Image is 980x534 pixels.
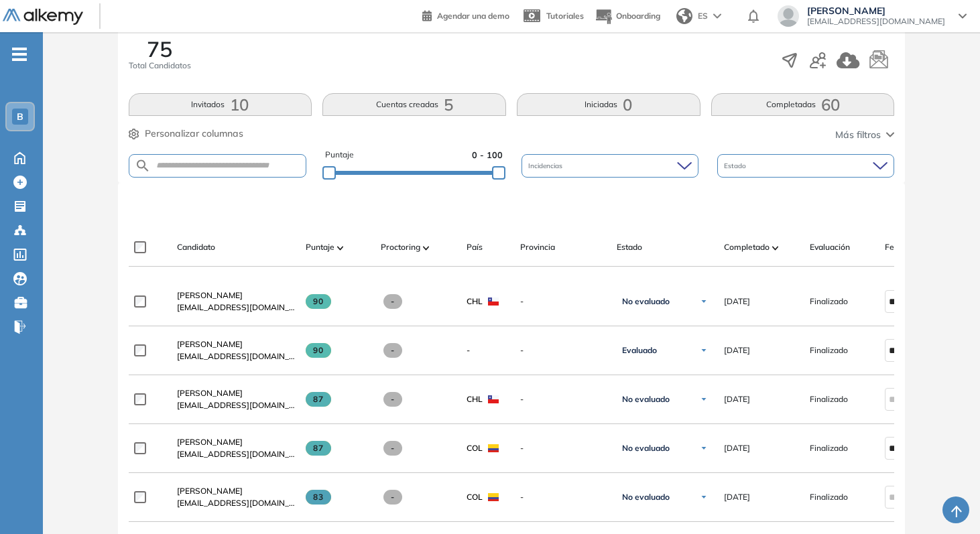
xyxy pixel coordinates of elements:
span: - [520,393,606,405]
a: Agendar una demo [422,7,509,23]
img: COL [488,444,499,452]
span: País [467,241,483,253]
a: [PERSON_NAME] [177,338,295,350]
span: No evaluado [622,443,670,454]
span: Completado [724,241,770,253]
span: Estado [617,241,642,253]
span: - [383,343,403,358]
span: B [17,111,23,122]
span: [PERSON_NAME] [177,486,243,496]
span: No evaluado [622,296,670,307]
img: Ícono de flecha [700,346,708,354]
img: Logo [3,9,83,25]
span: COL [467,491,483,503]
span: Agendar una demo [437,11,509,21]
img: [missing "en.ARROW_ALT" translation] [772,246,779,250]
span: Puntaje [306,241,334,253]
span: [PERSON_NAME] [177,290,243,300]
span: - [383,490,403,505]
span: [EMAIL_ADDRESS][DOMAIN_NAME] [177,399,295,411]
button: Iniciadas0 [517,93,700,116]
span: CHL [467,295,483,308]
span: [PERSON_NAME] [807,5,945,16]
button: Invitados10 [129,93,312,116]
span: Total Candidatos [129,60,191,72]
a: [PERSON_NAME] [177,387,295,399]
img: Ícono de flecha [700,493,708,501]
span: Finalizado [810,295,848,308]
img: world [676,8,692,24]
button: Completadas60 [711,93,895,116]
img: Ícono de flecha [700,444,708,452]
span: Evaluado [622,345,657,356]
span: [EMAIL_ADDRESS][DOMAIN_NAME] [177,302,295,314]
span: - [520,491,606,503]
a: [PERSON_NAME] [177,436,295,448]
span: Finalizado [810,442,848,454]
span: 0 - 100 [472,149,503,161]
span: ES [698,10,708,22]
span: Fecha límite [885,241,930,253]
span: COL [467,442,483,454]
span: [EMAIL_ADDRESS][DOMAIN_NAME] [177,448,295,460]
span: Personalizar columnas [145,127,243,141]
span: Candidato [177,241,215,253]
span: [EMAIL_ADDRESS][DOMAIN_NAME] [807,16,945,27]
button: Más filtros [835,128,894,142]
button: Onboarding [595,2,660,31]
span: CHL [467,393,483,405]
span: [DATE] [724,295,750,308]
span: Estado [724,161,749,171]
img: arrow [713,13,721,19]
span: Proctoring [381,241,420,253]
span: Más filtros [835,128,881,142]
img: SEARCH_ALT [135,157,151,174]
span: [DATE] [724,442,750,454]
span: 87 [306,441,332,456]
span: Finalizado [810,344,848,356]
img: CHL [488,395,499,403]
span: [EMAIL_ADDRESS][DOMAIN_NAME] [177,350,295,362]
span: 75 [147,38,172,60]
span: Onboarding [616,11,660,21]
span: [PERSON_NAME] [177,437,243,447]
img: [missing "en.ARROW_ALT" translation] [423,246,430,250]
a: [PERSON_NAME] [177,289,295,302]
span: Finalizado [810,393,848,405]
span: Evaluación [810,241,850,253]
span: 90 [306,343,332,358]
span: Incidencias [528,161,565,171]
span: No evaluado [622,492,670,503]
span: [DATE] [724,344,750,356]
span: - [383,392,403,407]
div: Estado [717,154,894,178]
span: Provincia [520,241,555,253]
img: [missing "en.ARROW_ALT" translation] [337,246,344,250]
span: - [520,344,606,356]
span: [PERSON_NAME] [177,388,243,398]
span: 87 [306,392,332,407]
a: [PERSON_NAME] [177,485,295,497]
div: Incidencias [522,154,698,178]
span: Finalizado [810,491,848,503]
span: [PERSON_NAME] [177,339,243,349]
img: Ícono de flecha [700,395,708,403]
span: - [383,441,403,456]
span: [DATE] [724,491,750,503]
span: - [383,294,403,309]
button: Cuentas creadas5 [322,93,506,116]
span: [DATE] [724,393,750,405]
span: [EMAIL_ADDRESS][DOMAIN_NAME] [177,497,295,509]
button: Personalizar columnas [129,127,243,141]
img: CHL [488,297,499,306]
span: 90 [306,294,332,309]
span: - [467,344,470,356]
i: - [12,53,27,56]
img: Ícono de flecha [700,297,708,306]
span: No evaluado [622,394,670,405]
span: - [520,295,606,308]
span: - [520,442,606,454]
span: 83 [306,490,332,505]
span: Puntaje [325,149,354,161]
img: COL [488,493,499,501]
